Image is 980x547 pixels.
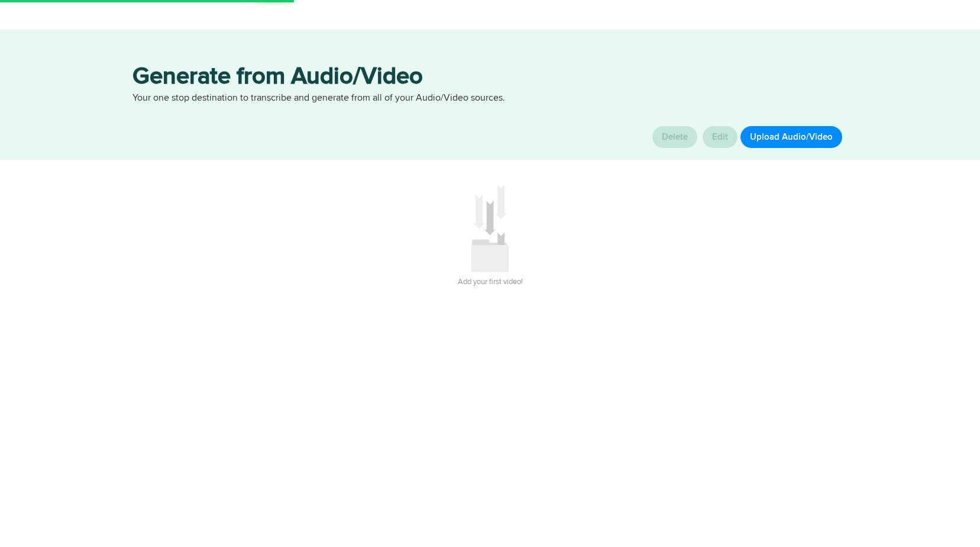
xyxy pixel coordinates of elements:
[740,126,842,148] button: Upload Audio/Video
[471,184,509,273] img: icon_add_something.svg
[132,273,848,292] h3: Add your first video!
[132,65,848,92] h3: Generate from Audio/Video
[703,126,738,148] button: Edit
[132,92,848,105] p: Your one stop destination to transcribe and generate from all of your Audio/Video sources.
[652,126,697,148] button: Delete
